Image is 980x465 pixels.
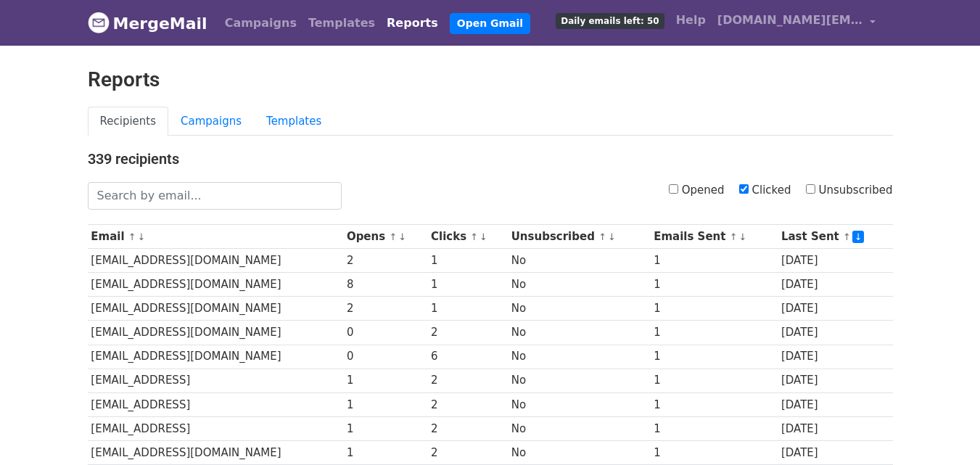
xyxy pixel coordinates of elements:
td: [EMAIL_ADDRESS][DOMAIN_NAME] [88,321,344,345]
a: ↑ [598,231,606,242]
a: ↑ [843,231,851,242]
td: No [508,392,650,416]
td: [EMAIL_ADDRESS][DOMAIN_NAME] [88,273,344,297]
td: 2 [427,416,508,440]
td: 8 [343,273,427,297]
a: Daily emails left: 50 [550,6,670,35]
td: 1 [427,249,508,273]
td: [EMAIL_ADDRESS][DOMAIN_NAME] [88,297,344,321]
td: 1 [650,297,778,321]
td: [DATE] [778,321,892,345]
td: 1 [650,321,778,345]
th: Email [88,225,344,249]
td: 1 [650,369,778,392]
td: [EMAIL_ADDRESS][DOMAIN_NAME] [88,440,344,464]
td: No [508,249,650,273]
td: No [508,345,650,369]
td: [DATE] [778,392,892,416]
a: ↓ [608,231,616,242]
th: Emails Sent [650,225,778,249]
h2: Reports [88,67,893,92]
a: ↓ [852,231,865,243]
td: [DATE] [778,369,892,392]
td: 1 [343,392,427,416]
td: No [508,321,650,345]
td: [EMAIL_ADDRESS][DOMAIN_NAME] [88,345,344,369]
td: 1 [650,440,778,464]
a: Templates [302,9,381,38]
a: ↓ [138,231,146,242]
img: MergeMail logo [88,12,110,33]
td: 2 [427,321,508,345]
td: 1 [650,345,778,369]
td: No [508,416,650,440]
th: Clicks [427,225,508,249]
td: [EMAIL_ADDRESS] [88,392,344,416]
a: ↓ [479,231,487,242]
a: ↓ [738,231,746,242]
td: No [508,297,650,321]
a: Reports [381,9,444,38]
label: Unsubscribed [806,182,893,199]
label: Clicked [739,182,791,199]
td: [EMAIL_ADDRESS] [88,369,344,392]
td: [DATE] [778,249,892,273]
td: 1 [650,416,778,440]
a: MergeMail [88,8,207,38]
a: Templates [254,107,334,136]
td: [DATE] [778,273,892,297]
td: [EMAIL_ADDRESS][DOMAIN_NAME] [88,249,344,273]
a: [DOMAIN_NAME][EMAIL_ADDRESS][DOMAIN_NAME] [712,6,881,40]
input: Unsubscribed [806,184,815,194]
input: Search by email... [88,182,342,210]
td: 1 [650,392,778,416]
td: 2 [343,297,427,321]
input: Clicked [739,184,749,194]
h4: 339 recipients [88,150,893,168]
td: 6 [427,345,508,369]
a: ↑ [128,231,136,242]
td: No [508,440,650,464]
a: ↑ [389,231,397,242]
a: Help [670,6,712,35]
td: 1 [343,416,427,440]
td: 2 [427,392,508,416]
a: Open Gmail [450,13,530,34]
td: No [508,369,650,392]
td: [DATE] [778,297,892,321]
td: 2 [427,369,508,392]
td: 0 [343,321,427,345]
span: [DOMAIN_NAME][EMAIL_ADDRESS][DOMAIN_NAME] [717,12,862,29]
a: ↑ [730,231,738,242]
label: Opened [669,182,725,199]
a: ↓ [398,231,406,242]
td: [DATE] [778,440,892,464]
td: 1 [343,369,427,392]
a: Campaigns [219,9,302,38]
span: Daily emails left: 50 [556,13,664,29]
td: [DATE] [778,416,892,440]
input: Opened [669,184,678,194]
td: [DATE] [778,345,892,369]
td: No [508,273,650,297]
a: ↑ [470,231,478,242]
td: [EMAIL_ADDRESS] [88,416,344,440]
th: Opens [343,225,427,249]
th: Unsubscribed [508,225,650,249]
td: 1 [343,440,427,464]
td: 1 [650,249,778,273]
a: Recipients [88,107,169,136]
td: 2 [427,440,508,464]
a: Campaigns [168,107,254,136]
td: 2 [343,249,427,273]
td: 0 [343,345,427,369]
td: 1 [650,273,778,297]
td: 1 [427,297,508,321]
th: Last Sent [778,225,892,249]
td: 1 [427,273,508,297]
